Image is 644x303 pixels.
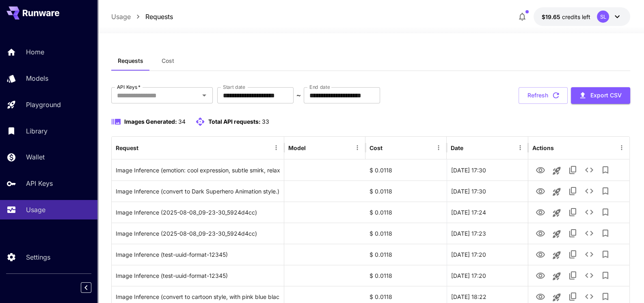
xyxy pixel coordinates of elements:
[199,90,210,101] button: Open
[26,252,50,262] p: Settings
[519,87,568,104] button: Refresh
[145,12,173,21] a: Requests
[116,181,280,202] div: Click to copy prompt
[597,183,614,199] button: Add to library
[447,244,528,265] div: 08 Aug, 2025 17:20
[532,144,554,151] div: Actions
[307,142,318,153] button: Sort
[565,183,581,199] button: Copy TaskUUID
[451,144,463,151] div: Date
[116,265,280,286] div: Click to copy prompt
[447,223,528,244] div: 08 Aug, 2025 17:23
[549,205,565,221] button: Launch in playground
[571,87,630,104] button: Export CSV
[565,246,581,262] button: Copy TaskUUID
[549,226,565,242] button: Launch in playground
[447,159,528,181] div: 08 Aug, 2025 17:30
[26,152,45,162] p: Wallet
[532,183,549,199] button: View Image
[532,246,549,262] button: View Image
[116,223,280,244] div: Click to copy prompt
[549,268,565,284] button: Launch in playground
[383,142,395,153] button: Sort
[26,126,48,136] p: Library
[118,57,143,64] span: Requests
[532,204,549,220] button: View Image
[581,246,597,262] button: See details
[87,280,97,295] div: Collapse sidebar
[270,142,282,153] button: Menu
[26,73,48,83] p: Models
[117,84,140,90] label: API Keys
[565,267,581,284] button: Copy TaskUUID
[542,13,562,20] span: $19.65
[597,246,614,262] button: Add to library
[532,225,549,241] button: View Image
[365,159,447,181] div: $ 0.0118
[262,118,269,125] span: 33
[433,142,444,153] button: Menu
[464,142,475,153] button: Sort
[162,57,174,64] span: Cost
[26,178,53,188] p: API Keys
[26,47,44,57] p: Home
[365,223,447,244] div: $ 0.0118
[597,11,609,23] div: SL
[139,142,151,153] button: Sort
[581,204,597,220] button: See details
[370,144,383,151] div: Cost
[81,282,91,293] button: Collapse sidebar
[597,204,614,220] button: Add to library
[514,142,526,153] button: Menu
[447,181,528,202] div: 08 Aug, 2025 17:30
[532,161,549,178] button: View Image
[111,12,173,21] nav: breadcrumb
[581,225,597,241] button: See details
[365,244,447,265] div: $ 0.0118
[296,90,301,100] p: ~
[549,163,565,179] button: Launch in playground
[124,118,177,125] span: Images Generated:
[565,225,581,241] button: Copy TaskUUID
[534,7,630,26] button: $19.649SL
[111,12,131,21] a: Usage
[565,204,581,220] button: Copy TaskUUID
[581,162,597,178] button: See details
[26,205,45,215] p: Usage
[549,247,565,263] button: Launch in playground
[581,183,597,199] button: See details
[532,267,549,284] button: View Image
[597,162,614,178] button: Add to library
[581,267,597,284] button: See details
[447,202,528,223] div: 08 Aug, 2025 17:24
[178,118,186,125] span: 34
[26,100,61,110] p: Playground
[565,162,581,178] button: Copy TaskUUID
[208,118,261,125] span: Total API requests:
[365,202,447,223] div: $ 0.0118
[352,142,363,153] button: Menu
[116,244,280,265] div: Click to copy prompt
[365,181,447,202] div: $ 0.0118
[116,160,280,181] div: Click to copy prompt
[309,84,330,90] label: End date
[223,84,245,90] label: Start date
[542,13,590,21] div: $19.649
[365,265,447,286] div: $ 0.0118
[616,142,627,153] button: Menu
[597,225,614,241] button: Add to library
[549,184,565,200] button: Launch in playground
[562,13,590,20] span: credits left
[447,265,528,286] div: 08 Aug, 2025 17:20
[597,267,614,284] button: Add to library
[116,202,280,223] div: Click to copy prompt
[116,144,138,151] div: Request
[288,144,306,151] div: Model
